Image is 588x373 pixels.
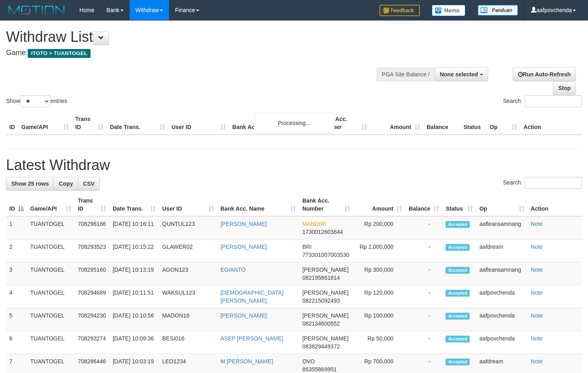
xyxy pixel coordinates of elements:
td: [DATE] 10:13:19 [109,262,159,285]
span: CSV [83,180,95,187]
img: Button%20Memo.svg [432,5,466,16]
th: Bank Acc. Number [317,112,370,135]
td: Rp 2,000,000 [353,240,405,262]
td: Rp 50,000 [353,331,405,354]
span: OVO [302,358,315,365]
img: Feedback.jpg [380,5,420,16]
td: TUANTOGEL [27,262,74,285]
td: [DATE] 10:09:36 [109,331,159,354]
span: Copy 082195861814 to clipboard [302,275,340,281]
span: MANDIRI [302,221,326,227]
td: TUANTOGEL [27,308,74,331]
td: 6 [6,331,27,354]
span: Copy 082134600552 to clipboard [302,320,340,327]
th: Status: activate to sort column ascending [442,193,476,216]
th: Game/API: activate to sort column ascending [27,193,74,216]
input: Search: [525,95,582,107]
td: TUANTOGEL [27,216,74,240]
label: Show entries [6,95,67,107]
td: TUANTOGEL [27,240,74,262]
td: 5 [6,308,27,331]
a: EGIANTO [221,266,246,273]
th: Amount: activate to sort column ascending [353,193,405,216]
td: Rp 100,000 [353,308,405,331]
td: 708294689 [74,285,109,308]
a: Run Auto-Refresh [513,68,576,81]
td: BESI016 [159,331,217,354]
span: [PERSON_NAME] [302,289,349,296]
td: aafdream [476,240,528,262]
td: Rp 200,000 [353,216,405,240]
a: [PERSON_NAME] [221,244,267,250]
h1: Latest Withdraw [6,157,582,173]
span: Accepted [446,336,470,342]
td: aafpovchenda [476,285,528,308]
a: Note [531,358,543,365]
td: Rp 120,000 [353,285,405,308]
td: QUNTUL123 [159,216,217,240]
th: Trans ID: activate to sort column ascending [74,193,109,216]
td: [DATE] 10:10:56 [109,308,159,331]
label: Search: [503,177,582,189]
span: Accepted [446,244,470,251]
span: Accepted [446,221,470,228]
th: Action [520,112,582,135]
th: Bank Acc. Name: activate to sort column ascending [217,193,299,216]
img: panduan.png [478,5,518,16]
div: PGA Site Balance / [377,68,435,81]
th: Trans ID [72,112,107,135]
td: - [405,216,442,240]
th: Game/API [18,112,72,135]
th: Op: activate to sort column ascending [476,193,528,216]
td: aafpovchenda [476,331,528,354]
div: Processing... [254,113,334,133]
span: [PERSON_NAME] [302,312,349,319]
span: Copy 083829449372 to clipboard [302,343,340,350]
td: 3 [6,262,27,285]
a: [PERSON_NAME] [221,312,267,319]
td: TUANTOGEL [27,331,74,354]
td: GLAWER02 [159,240,217,262]
a: Note [531,244,543,250]
a: CSV [78,177,100,191]
button: None selected [435,68,488,81]
td: Rp 300,000 [353,262,405,285]
span: Copy 773301007003530 to clipboard [302,252,349,258]
td: - [405,285,442,308]
td: MADON16 [159,308,217,331]
td: TUANTOGEL [27,285,74,308]
span: Copy 85355869951 to clipboard [302,366,337,373]
h1: Withdraw List [6,29,384,45]
a: Note [531,266,543,273]
a: Note [531,289,543,296]
th: Balance [423,112,460,135]
th: Action [528,193,582,216]
a: Note [531,221,543,227]
td: - [405,308,442,331]
td: aafpovchenda [476,308,528,331]
a: Note [531,335,543,342]
th: ID [6,112,18,135]
th: User ID [168,112,229,135]
td: AGON123 [159,262,217,285]
span: Accepted [446,359,470,365]
th: Amount [370,112,423,135]
th: ID: activate to sort column descending [6,193,27,216]
span: [PERSON_NAME] [302,335,349,342]
span: None selected [440,71,478,78]
a: M [PERSON_NAME] [221,358,273,365]
th: Op [487,112,520,135]
input: Search: [525,177,582,189]
th: User ID: activate to sort column ascending [159,193,217,216]
td: aafleansamnang [476,262,528,285]
a: Note [531,312,543,319]
span: Copy 082215092493 to clipboard [302,297,340,304]
a: ASEP [PERSON_NAME] [221,335,283,342]
td: - [405,240,442,262]
td: - [405,331,442,354]
td: WAKSUL123 [159,285,217,308]
td: 708296186 [74,216,109,240]
td: aafleansamnang [476,216,528,240]
span: Copy 1730012603644 to clipboard [302,229,343,235]
td: [DATE] 10:11:51 [109,285,159,308]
